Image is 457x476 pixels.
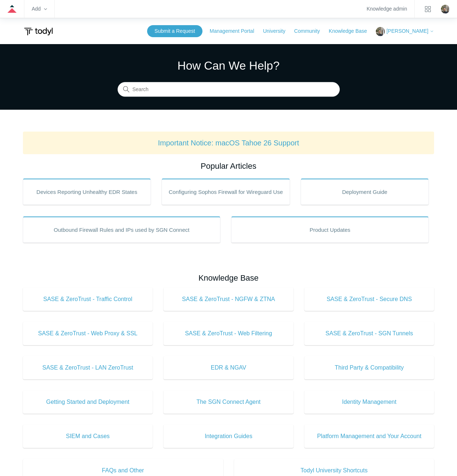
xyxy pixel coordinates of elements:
[301,179,429,205] a: Deployment Guide
[34,398,142,406] span: Getting Started and Deployment
[164,288,293,311] a: SASE & ZeroTrust - NGFW & ZTNA
[263,27,292,35] a: University
[441,5,450,13] zd-hc-trigger: Click your profile icon to open the profile menu
[210,27,261,35] a: Management Portal
[23,272,434,284] h2: Knowledge Base
[231,216,429,243] a: Product Updates
[174,329,283,338] span: SASE & ZeroTrust - Web Filtering
[294,27,327,35] a: Community
[441,5,450,13] img: user avatar
[162,179,290,205] a: Configuring Sophos Firewall for Wireguard Use
[174,432,283,441] span: Integration Guides
[164,356,293,379] a: EDR & NGAV
[386,28,428,34] span: [PERSON_NAME]
[23,160,434,172] h2: Popular Articles
[164,390,293,414] a: The SGN Connect Agent
[23,425,153,448] a: SIEM and Cases
[315,432,423,441] span: Platform Management and Your Account
[23,216,220,243] a: Outbound Firewall Rules and IPs used by SGN Connect
[315,398,423,406] span: Identity Management
[32,7,47,11] zd-hc-trigger: Add
[304,322,434,345] a: SASE & ZeroTrust - SGN Tunnels
[23,25,54,38] img: Todyl Support Center Help Center home page
[158,139,299,147] a: Important Notice: macOS Tahoe 26 Support
[23,179,151,205] a: Devices Reporting Unhealthy EDR States
[304,356,434,379] a: Third Party & Compatibility
[23,390,153,414] a: Getting Started and Deployment
[34,363,142,372] span: SASE & ZeroTrust - LAN ZeroTrust
[34,466,212,475] span: FAQs and Other
[329,27,374,35] a: Knowledge Base
[367,7,407,11] a: Knowledge admin
[304,425,434,448] a: Platform Management and Your Account
[34,432,142,441] span: SIEM and Cases
[376,27,434,36] button: [PERSON_NAME]
[118,82,340,97] input: Search
[315,295,423,304] span: SASE & ZeroTrust - Secure DNS
[304,390,434,414] a: Identity Management
[304,288,434,311] a: SASE & ZeroTrust - Secure DNS
[245,466,423,475] span: Todyl University Shortcuts
[34,295,142,304] span: SASE & ZeroTrust - Traffic Control
[23,288,153,311] a: SASE & ZeroTrust - Traffic Control
[164,425,293,448] a: Integration Guides
[34,329,142,338] span: SASE & ZeroTrust - Web Proxy & SSL
[174,363,283,372] span: EDR & NGAV
[174,398,283,406] span: The SGN Connect Agent
[315,329,423,338] span: SASE & ZeroTrust - SGN Tunnels
[23,356,153,379] a: SASE & ZeroTrust - LAN ZeroTrust
[315,363,423,372] span: Third Party & Compatibility
[174,295,283,304] span: SASE & ZeroTrust - NGFW & ZTNA
[118,57,340,74] h1: How Can We Help?
[23,322,153,345] a: SASE & ZeroTrust - Web Proxy & SSL
[164,322,293,345] a: SASE & ZeroTrust - Web Filtering
[147,25,202,37] a: Submit a Request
